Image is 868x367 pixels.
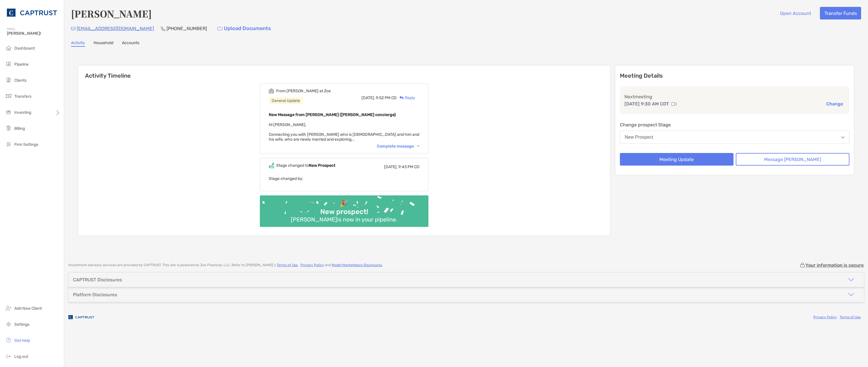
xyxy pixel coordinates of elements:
[848,276,855,283] img: icon arrow
[417,145,420,147] img: Chevron icon
[71,40,85,47] a: Activity
[5,125,12,132] img: billing icon
[5,353,12,360] img: logout icon
[276,89,331,93] div: From [PERSON_NAME] at Zoe
[269,122,419,142] span: Hi [PERSON_NAME], Connecting you with [PERSON_NAME] who is [DEMOGRAPHIC_DATA] and him and his wif...
[14,62,29,67] span: Pipeline
[620,153,733,166] button: Meeting Update
[377,144,420,149] div: Complete message
[218,27,222,31] img: button icon
[5,141,12,148] img: firm-settings icon
[288,216,400,223] div: [PERSON_NAME] is now in your pipeline.
[14,338,30,343] span: Get Help
[384,164,398,169] span: [DATE],
[620,72,849,79] p: Meeting Details
[624,100,669,107] p: [DATE] 9:30 AM CDT
[167,25,207,32] p: [PHONE_NUMBER]
[14,322,29,327] span: Settings
[337,199,351,208] div: 🎉
[269,112,396,117] b: New Message from [PERSON_NAME] ([PERSON_NAME] concierge)
[820,7,861,19] button: Transfer Funds
[5,109,12,115] img: investing icon
[269,175,420,182] p: Stage changed by:
[841,136,845,138] img: Open dropdown arrow
[73,277,122,282] div: CAPTRUST Disclosures
[376,95,397,100] span: 9:52 PM CD
[736,153,849,166] button: Message [PERSON_NAME]
[400,96,404,100] img: Reply icon
[332,263,382,267] a: Model Marketplace Disclosures
[7,31,60,36] span: [PERSON_NAME]!
[260,195,428,222] img: Confetti
[361,95,375,100] span: [DATE],
[14,110,31,115] span: Investing
[14,306,42,311] span: Add New Client
[71,7,152,20] h4: [PERSON_NAME]
[78,65,610,79] h6: Activity Timeline
[318,208,370,216] div: New prospect!
[77,25,154,32] p: [EMAIL_ADDRESS][DOMAIN_NAME]
[14,46,35,51] span: Dashboard
[300,263,324,267] a: Privacy Policy
[14,354,28,359] span: Log out
[68,263,383,267] p: Investment advisory services are provided by CAPTRUST . This site is powered by Zoe Financial, LL...
[14,94,31,99] span: Transfers
[5,60,12,67] img: pipeline icon
[71,27,76,30] img: Email Icon
[7,2,57,23] img: CAPTRUST Logo
[805,262,864,268] p: Your information is secure
[269,163,274,168] img: Event icon
[68,311,94,324] img: company logo
[813,315,837,319] a: Privacy Policy
[5,44,12,51] img: dashboard icon
[848,291,855,298] img: icon arrow
[5,337,12,344] img: get-help icon
[161,26,165,31] img: Phone Icon
[14,126,25,131] span: Billing
[73,292,117,297] div: Platform Disclosures
[776,7,815,19] button: Open Account
[214,22,275,35] a: Upload Documents
[277,263,298,267] a: Terms of Use
[671,102,677,106] img: communication type
[309,163,335,168] b: New Prospect
[624,93,845,100] p: Next meeting
[824,101,845,107] button: Change
[5,321,12,327] img: settings icon
[269,88,274,94] img: Event icon
[625,135,653,140] div: New Prospect
[14,78,27,83] span: Clients
[397,95,415,101] div: Reply
[5,76,12,83] img: clients icon
[5,305,12,311] img: add_new_client icon
[5,93,12,99] img: transfers icon
[94,40,113,47] a: Household
[14,142,38,147] span: Firm Settings
[276,163,335,168] div: Stage changed to
[269,97,303,104] div: General Update
[620,131,849,144] button: New Prospect
[620,121,849,128] p: Change prospect Stage
[398,164,420,169] span: 9:43 PM CD
[122,40,139,47] a: Accounts
[840,315,861,319] a: Terms of Use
